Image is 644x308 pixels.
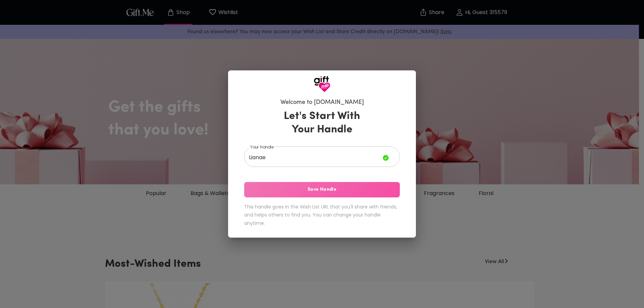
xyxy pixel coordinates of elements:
h3: Let's Start With Your Handle [275,110,369,136]
input: Your Handle [244,148,383,167]
span: Save Handle [244,186,400,193]
img: GiftMe Logo [314,76,330,93]
button: Save Handle [244,182,400,197]
h6: This handle goes in the Wish List URL that you'll share with friends, and helps others to find yo... [244,203,400,228]
h6: Welcome to [DOMAIN_NAME] [280,99,364,107]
